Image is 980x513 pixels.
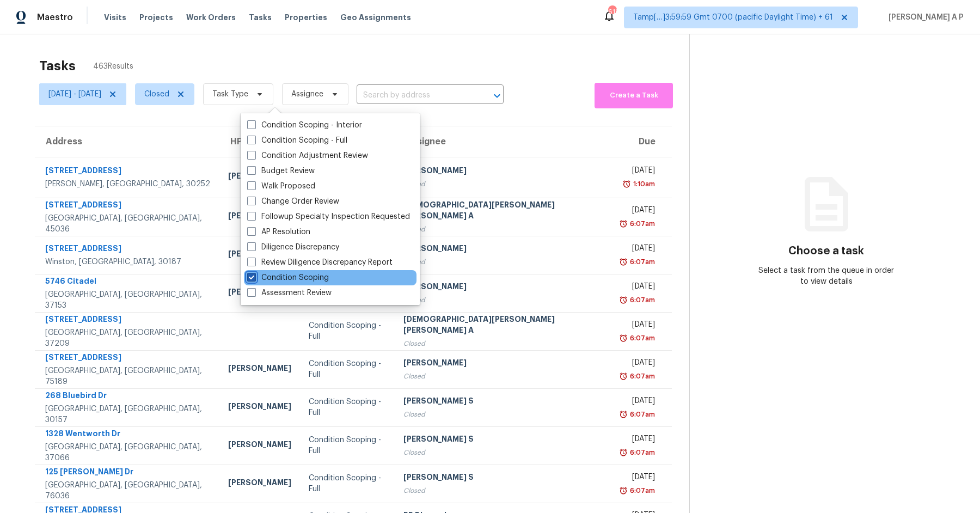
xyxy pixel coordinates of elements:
[621,243,655,256] div: [DATE]
[621,472,655,485] div: [DATE]
[35,126,219,157] th: Address
[403,472,603,485] div: [PERSON_NAME] S
[247,227,310,237] label: AP Resolution
[228,286,291,300] div: [PERSON_NAME]
[247,272,329,283] label: Condition Scoping
[45,404,211,425] div: [GEOGRAPHIC_DATA], [GEOGRAPHIC_DATA], 30157
[631,179,655,190] div: 1:10am
[633,12,833,23] span: Tamp[…]3:59:59 Gmt 0700 (pacific Daylight Time) + 61
[403,357,603,371] div: [PERSON_NAME]
[628,485,655,496] div: 6:07am
[45,256,211,267] div: Winston, [GEOGRAPHIC_DATA], 30187
[45,327,211,349] div: [GEOGRAPHIC_DATA], [GEOGRAPHIC_DATA], 37209
[403,165,603,179] div: [PERSON_NAME]
[621,357,655,371] div: [DATE]
[309,320,386,342] div: Condition Scoping - Full
[403,256,603,267] div: Closed
[621,205,655,218] div: [DATE]
[291,89,323,100] span: Assignee
[45,179,211,190] div: [PERSON_NAME], [GEOGRAPHIC_DATA], 30252
[403,485,603,496] div: Closed
[228,170,291,184] div: [PERSON_NAME]
[621,165,655,179] div: [DATE]
[247,211,410,222] label: Followup Specialty Inspection Requested
[45,314,211,327] div: [STREET_ADDRESS]
[595,83,673,108] button: Create a Task
[340,12,411,23] span: Geo Assignments
[39,60,76,71] h2: Tasks
[619,256,628,267] img: Overdue Alarm Icon
[45,276,211,289] div: 5746 Citadel
[228,210,291,224] div: [PERSON_NAME]
[612,126,672,157] th: Due
[309,396,386,418] div: Condition Scoping - Full
[621,319,655,333] div: [DATE]
[219,126,300,157] th: HPM
[228,401,291,414] div: [PERSON_NAME]
[309,435,386,456] div: Condition Scoping - Full
[247,120,362,131] label: Condition Scoping - Interior
[608,7,616,17] div: 618
[104,12,126,23] span: Visits
[45,365,211,387] div: [GEOGRAPHIC_DATA], [GEOGRAPHIC_DATA], 75189
[758,265,895,287] div: Select a task from the queue in order to view details
[403,395,603,409] div: [PERSON_NAME] S
[403,199,603,224] div: [DEMOGRAPHIC_DATA][PERSON_NAME] [PERSON_NAME] A
[45,165,211,179] div: [STREET_ADDRESS]
[403,314,603,338] div: [DEMOGRAPHIC_DATA][PERSON_NAME] [PERSON_NAME] A
[628,256,655,267] div: 6:07am
[357,87,473,104] input: Search by address
[228,439,291,453] div: [PERSON_NAME]
[45,289,211,311] div: [GEOGRAPHIC_DATA], [GEOGRAPHIC_DATA], 37153
[403,409,603,420] div: Closed
[628,371,655,382] div: 6:07am
[45,213,211,235] div: [GEOGRAPHIC_DATA], [GEOGRAPHIC_DATA], 45036
[403,295,603,306] div: Closed
[403,433,603,447] div: [PERSON_NAME] S
[489,88,505,103] button: Open
[45,390,211,404] div: 268 Bluebird Dr
[228,477,291,491] div: [PERSON_NAME]
[228,363,291,376] div: [PERSON_NAME]
[619,218,628,229] img: Overdue Alarm Icon
[622,179,631,190] img: Overdue Alarm Icon
[619,333,628,344] img: Overdue Alarm Icon
[247,181,315,192] label: Walk Proposed
[228,248,291,262] div: [PERSON_NAME]
[285,12,327,23] span: Properties
[619,409,628,420] img: Overdue Alarm Icon
[249,14,272,21] span: Tasks
[45,199,211,213] div: [STREET_ADDRESS]
[144,89,169,100] span: Closed
[48,89,101,100] span: [DATE] - [DATE]
[395,126,612,157] th: Assignee
[37,12,73,23] span: Maestro
[619,447,628,458] img: Overdue Alarm Icon
[45,442,211,463] div: [GEOGRAPHIC_DATA], [GEOGRAPHIC_DATA], 37066
[247,196,339,207] label: Change Order Review
[628,295,655,306] div: 6:07am
[403,338,603,349] div: Closed
[247,166,315,176] label: Budget Review
[619,371,628,382] img: Overdue Alarm Icon
[247,288,332,298] label: Assessment Review
[247,257,393,268] label: Review Diligence Discrepancy Report
[619,485,628,496] img: Overdue Alarm Icon
[45,352,211,365] div: [STREET_ADDRESS]
[247,242,339,253] label: Diligence Discrepancy
[621,281,655,295] div: [DATE]
[788,246,864,256] h3: Choose a task
[247,135,347,146] label: Condition Scoping - Full
[45,428,211,442] div: 1328 Wentworth Dr
[403,281,603,295] div: [PERSON_NAME]
[45,243,211,256] div: [STREET_ADDRESS]
[403,179,603,190] div: Closed
[628,218,655,229] div: 6:07am
[309,358,386,380] div: Condition Scoping - Full
[403,224,603,235] div: Closed
[247,150,368,161] label: Condition Adjustment Review
[212,89,248,100] span: Task Type
[628,447,655,458] div: 6:07am
[600,89,667,102] span: Create a Task
[309,473,386,494] div: Condition Scoping - Full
